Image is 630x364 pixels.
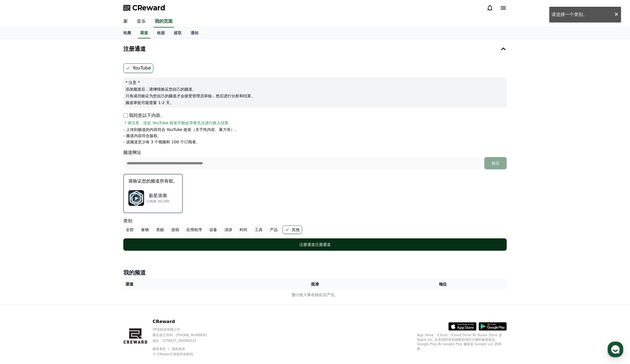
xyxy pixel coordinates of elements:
[169,28,186,38] a: 提取
[14,186,24,191] span: Home
[154,16,174,27] a: 我的页面
[129,113,165,118] font: 我同意以下内容。
[292,227,300,232] font: 其他
[83,186,97,191] span: Settings
[128,190,144,206] img: 新星浪潮
[119,16,132,27] a: 家
[240,227,247,232] font: 时尚
[224,227,232,232] font: 演讲
[152,347,170,351] a: 服务条款
[124,121,232,125] font: * 请注意，违反 YouTube 政策可能会导致无法进行收入结算。
[299,242,315,247] font: 注册通道
[171,227,179,232] font: 游戏
[141,227,149,232] font: 食物
[132,4,165,12] font: CReward
[291,292,339,297] font: 预计收入将在收款后产生。
[132,16,150,27] a: 音乐
[119,28,136,38] a: 轮廓
[417,333,502,351] font: App Store、iCloud、iCloud Drive 和 iTunes Store 是 Apple Inc. 在美国和其他国家和地区注册的服务标志。Google Play 和 Google...
[123,31,131,35] font: 轮廓
[123,133,161,138] font: - 频道内容符合版权。
[146,199,169,203] font: 订阅者 30,200
[123,174,183,213] button: 请验证您的频道所有权。 新星浪潮 新星浪潮 订阅者 30,200
[152,352,196,356] font: © CReward 保留所有权利。
[138,28,150,38] a: 渠道
[123,238,507,251] button: 注册通道注册通道
[492,161,499,165] font: 核实
[152,319,175,324] font: CReward
[123,45,146,52] font: 注册通道
[209,227,217,232] font: 设备
[123,218,132,224] font: 类别
[315,242,331,247] font: 注册通道
[123,140,200,144] font: - 该频道至少有 3 个视频和 100 个订阅者。
[126,100,174,105] font: 频道审批可能需要 1-2 天。
[157,31,165,35] font: 收据
[126,87,196,91] font: 添加频道后，请继续验证您自己的频道。
[149,193,167,198] font: 新星浪潮
[255,227,263,232] font: 工具
[126,282,133,286] font: 渠道
[484,157,507,169] button: 核实
[191,31,198,35] font: 通知
[186,227,202,232] font: 应用程序
[123,269,146,276] font: 我的频道
[172,347,185,351] a: 隐私政策
[152,339,196,343] font: 地址 : [STREET_ADDRESS]
[128,178,178,184] font: 请验证您的频道所有权。
[439,282,447,286] font: 地位
[152,28,169,38] a: 收据
[152,347,166,351] font: 服务条款
[137,19,146,24] font: 音乐
[174,31,182,35] font: 提取
[123,19,128,24] font: 家
[47,186,63,191] span: Messages
[186,28,203,38] a: 通知
[72,178,108,192] a: Settings
[2,178,37,192] a: Home
[123,3,165,12] a: CReward
[270,227,278,232] font: 产品
[155,19,173,24] font: 我的页面
[121,41,509,57] button: 注册通道
[311,282,319,286] font: 批准
[152,328,180,331] font: YP实验室有限公司
[156,227,164,232] font: 美丽
[133,65,151,71] font: YouTube
[140,31,148,35] font: 渠道
[152,333,207,337] font: 商业登记号码 : [PHONE_NUMBER]
[123,127,238,132] font: - 上传到频道的内容符合 YouTube 政策（关于性内容、暴力等）。
[126,227,134,232] font: 全部
[126,94,255,98] font: 只有成功验证为您自己的频道才会接受管理员审核，然后进行分析和结算。
[123,150,141,155] font: 频道网址
[37,178,72,192] a: Messages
